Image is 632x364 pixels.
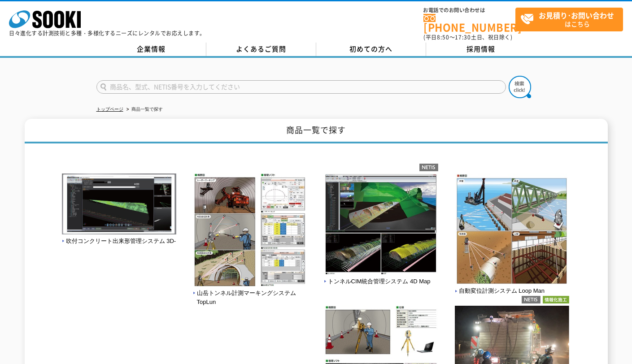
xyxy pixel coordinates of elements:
[455,33,471,41] span: 17:30
[324,173,438,277] img: トンネルCIM統合管理システム 4D Map
[419,164,438,171] img: netis
[522,296,540,303] img: netis
[62,228,176,244] a: 吹付コンクリート出来形管理システム 3D-
[62,173,176,237] img: 吹付コンクリート出来形管理システム 3D-
[455,278,569,295] a: 自動変位計測システム Loop Man
[539,10,614,21] strong: お見積り･お問い合わせ
[426,43,536,56] a: 採用情報
[437,33,449,41] span: 8:50
[423,33,512,41] span: (平日 ～ 土日、祝日除く)
[324,269,438,285] a: トンネルCIM統合管理システム 4D Map
[423,14,515,32] a: [PHONE_NUMBER]
[515,8,623,31] a: お見積り･お問い合わせはこちら
[455,286,545,296] span: 自動変位計測システム Loop Man
[25,119,608,143] h1: 商品一覧で探す
[96,107,123,112] a: トップページ
[423,8,515,13] span: お電話でのお問い合わせは
[349,44,392,54] span: 初めての方へ
[96,80,506,94] input: 商品名、型式、NETIS番号を入力してください
[206,43,316,56] a: よくあるご質問
[324,277,431,286] span: トンネルCIM統合管理システム 4D Map
[316,43,426,56] a: 初めての方へ
[9,30,205,36] p: 日々進化する計測技術と多種・多様化するニーズにレンタルでお応えします。
[62,237,176,246] span: 吹付コンクリート出来形管理システム 3D-
[455,173,569,287] img: 自動変位計測システム Loop Man
[543,296,569,303] img: 情報化施工
[520,8,623,30] span: はこちら
[193,289,307,308] span: 山岳トンネル計測マーキングシステム TopLun
[96,43,206,56] a: 企業情報
[193,173,307,289] img: 山岳トンネル計測マーキングシステム TopLun
[193,280,307,306] a: 山岳トンネル計測マーキングシステム TopLun
[125,105,163,114] li: 商品一覧で探す
[509,76,531,98] img: btn_search.png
